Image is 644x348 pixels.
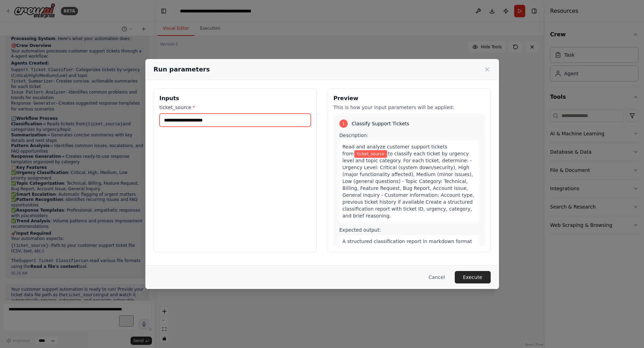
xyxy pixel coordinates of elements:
span: Description: [339,133,368,138]
h2: Run parameters [154,65,210,74]
p: This is how your input parameters will be applied: [334,104,485,111]
span: to classify each ticket by urgency level and topic category. For each ticket, determine: - Urgenc... [343,151,474,219]
span: A structured classification report in markdown format listing each ticket with its assigned urgen... [343,239,472,272]
span: Variable: ticket_source [354,150,387,158]
button: Cancel [423,271,450,283]
h3: Inputs [160,94,311,103]
span: Expected output: [339,227,381,233]
button: Execute [455,271,491,283]
h3: Preview [334,94,485,103]
div: 1 [339,119,348,128]
span: Classify Support Tickets [352,120,410,127]
label: ticket_source [160,104,311,111]
span: Read and analyze customer support tickets from [343,144,448,156]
